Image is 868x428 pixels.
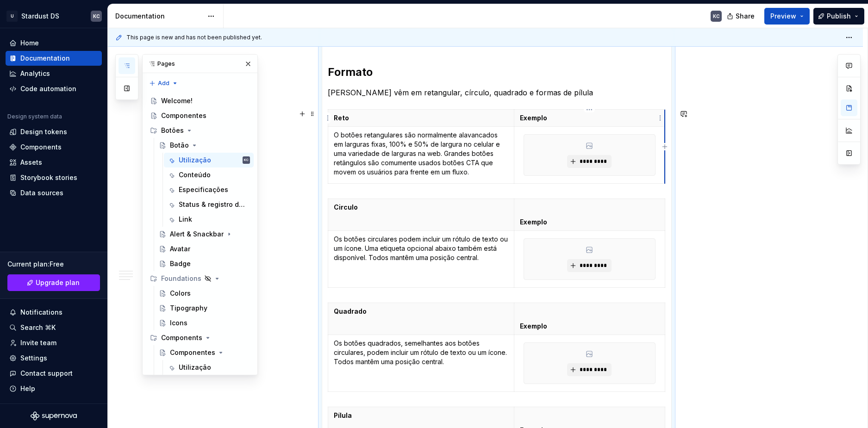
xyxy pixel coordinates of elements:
[2,6,106,26] button: UStardust DSKC
[146,330,254,345] div: Components
[20,84,76,93] div: Code automation
[328,87,666,98] p: [PERSON_NAME] vêm em retangular, círculo, quadrado e formas de pílula
[328,65,666,80] h2: Formato
[170,259,191,268] div: Badge
[143,55,257,73] div: Pages
[736,12,755,21] span: Share
[31,411,77,421] svg: Supernova Logo
[161,333,202,342] div: Components
[164,182,254,197] a: Especificações
[155,316,254,330] a: Icons
[164,153,254,167] a: UtilizaçãoKC
[20,69,50,78] div: Analytics
[334,411,352,419] strong: Pílula
[161,111,206,120] div: Componentes
[161,96,193,105] div: Welcome!
[6,381,102,396] button: Help
[155,242,254,256] a: Avatar
[164,197,254,212] a: Status & registro de alterações
[146,271,254,286] div: Foundations
[334,130,508,177] p: O botões retangulares são normalmente alavancados em larguras fixas, 100% e 50% de largura no cel...
[21,12,59,21] div: Stardust DS
[20,173,77,182] div: Storybook stories
[244,155,249,165] div: KC
[155,227,254,242] a: Alert & Snackbar
[6,351,102,366] a: Settings
[20,127,67,136] div: Design tokens
[6,51,102,66] a: Documentation
[20,143,62,152] div: Components
[20,308,62,317] div: Notifications
[155,286,254,301] a: Colors
[155,301,254,316] a: Tipography
[7,113,62,120] div: Design system data
[161,126,184,135] div: Botões
[6,81,102,96] a: Code automation
[146,108,254,123] a: Componentes
[770,12,796,21] span: Preview
[179,215,192,224] div: Link
[827,12,851,21] span: Publish
[813,8,864,25] button: Publish
[170,244,190,254] div: Avatar
[6,170,102,185] a: Storybook stories
[6,305,102,320] button: Notifications
[520,322,547,330] strong: Exemplo
[520,114,547,122] strong: Exemplo
[520,218,547,226] strong: Exemplo
[164,360,254,375] a: Utilização
[146,77,181,90] button: Add
[146,123,254,138] div: Botões
[179,185,228,194] div: Especificações
[6,66,102,81] a: Analytics
[155,345,254,360] a: Componentes
[170,230,224,239] div: Alert & Snackbar
[170,141,189,150] div: Botão
[7,274,100,291] a: Upgrade plan
[170,289,191,298] div: Colors
[20,338,56,347] div: Invite team
[20,369,73,378] div: Contact support
[20,323,56,332] div: Search ⌘K
[20,38,39,48] div: Home
[179,155,211,165] div: Utilização
[155,138,254,153] a: Botão
[20,354,47,363] div: Settings
[334,339,508,366] p: Os botões quadrados, semelhantes aos botões circulares, podem incluir um rótulo de texto ou um íc...
[334,203,358,211] strong: Circulo
[764,8,810,25] button: Preview
[6,186,102,200] a: Data sources
[115,12,203,21] div: Documentation
[20,188,63,198] div: Data sources
[6,335,102,350] a: Invite team
[170,304,207,313] div: Tipography
[146,93,254,108] a: Welcome!
[126,34,262,41] span: This page is new and has not been published yet.
[6,320,102,335] button: Search ⌘K
[161,274,201,283] div: Foundations
[170,348,215,357] div: Componentes
[334,235,508,262] p: Os botões circulares podem incluir um rótulo de texto ou um ícone. Uma etiqueta opcional abaixo t...
[179,170,211,180] div: Conteúdo
[93,12,100,20] div: KC
[6,366,102,381] button: Contact support
[158,80,169,87] span: Add
[334,307,367,315] strong: Quadrado
[20,158,42,167] div: Assets
[170,318,187,328] div: Icons
[36,278,80,287] span: Upgrade plan
[164,212,254,227] a: Link
[179,200,248,209] div: Status & registro de alterações
[6,36,102,50] a: Home
[334,114,349,122] strong: Reto
[164,167,254,182] a: Conteúdo
[6,140,102,155] a: Components
[179,363,211,372] div: Utilização
[20,384,35,393] div: Help
[713,12,720,20] div: KC
[722,8,761,25] button: Share
[6,155,102,170] a: Assets
[155,256,254,271] a: Badge
[6,11,18,22] div: U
